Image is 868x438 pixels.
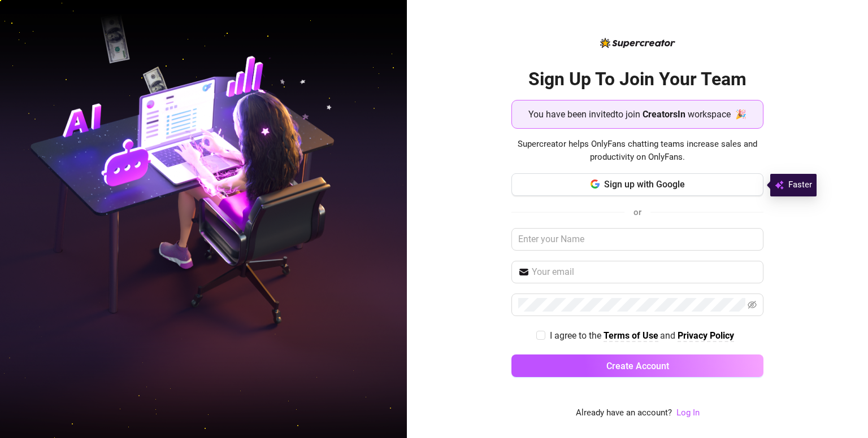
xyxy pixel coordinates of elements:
[633,207,641,217] span: or
[606,361,669,371] span: Create Account
[576,406,672,420] span: Already have an account?
[604,179,685,190] span: Sign up with Google
[676,406,700,420] a: Log In
[676,408,700,418] a: Log In
[532,265,757,279] input: Your email
[511,68,763,91] h2: Sign Up To Join Your Team
[678,330,734,342] a: Privacy Policy
[678,330,734,341] strong: Privacy Policy
[600,38,675,48] img: logo-BBDzfeDw.svg
[660,330,678,341] span: and
[688,107,747,121] span: workspace 🎉
[511,173,763,196] button: Sign up with Google
[511,138,763,164] span: Supercreator helps OnlyFans chatting teams increase sales and productivity on OnlyFans.
[775,178,784,192] img: svg%3e
[748,300,757,309] span: eye-invisible
[528,107,640,121] span: You have been invited to join
[511,354,763,377] button: Create Account
[604,330,658,342] a: Terms of Use
[550,330,604,341] span: I agree to the
[604,330,658,341] strong: Terms of Use
[643,109,685,120] strong: CreatorsIn
[788,178,812,192] span: Faster
[511,228,763,251] input: Enter your Name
